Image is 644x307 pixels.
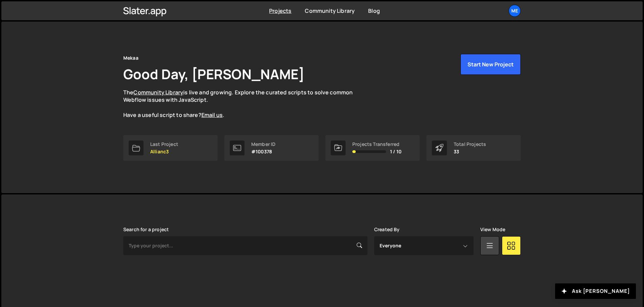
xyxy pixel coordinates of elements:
label: View Mode [480,227,505,232]
a: Community Library [305,7,355,14]
a: Email us [201,111,223,119]
a: Community Library [133,89,183,96]
div: Member ID [251,142,276,147]
div: Projects Transferred [352,142,401,147]
a: Projects [269,7,291,14]
h1: Good Day, [PERSON_NAME] [123,65,304,83]
a: Last Project Allianc3 [123,135,218,161]
p: 33 [454,149,486,154]
a: Me [509,5,521,17]
p: #100378 [251,149,276,154]
button: Ask [PERSON_NAME] [555,283,636,299]
div: Total Projects [454,142,486,147]
label: Search for a project [123,227,169,232]
a: Blog [368,7,380,14]
div: Last Project [150,142,178,147]
span: 1 / 10 [390,149,401,154]
p: The is live and growing. Explore the curated scripts to solve common Webflow issues with JavaScri... [123,89,366,119]
label: Created By [374,227,400,232]
button: Start New Project [460,54,521,75]
p: Allianc3 [150,149,178,154]
div: Mekaa [123,54,138,62]
input: Type your project... [123,236,367,255]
